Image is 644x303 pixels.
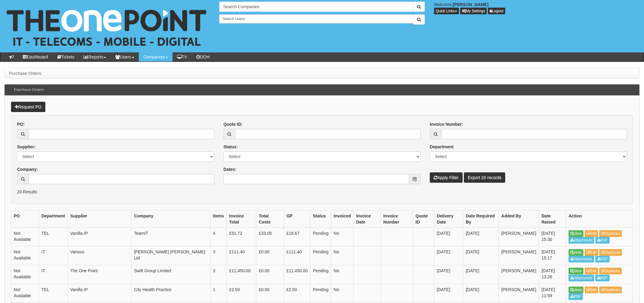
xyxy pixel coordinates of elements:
td: £111.40 [284,246,310,265]
a: Edit [585,287,598,293]
a: View [569,287,583,293]
a: Edit [585,268,598,274]
a: Logout [488,8,505,14]
label: Quote ID: [223,121,243,127]
a: View [569,230,583,237]
td: 4 [210,227,227,246]
td: Pending [310,284,331,303]
th: Company [131,210,210,227]
td: [DATE] 13:26 [539,265,566,284]
li: Purchase Orders [9,70,41,76]
th: Date Raised [539,210,566,227]
td: [PERSON_NAME] [499,246,539,265]
td: [DATE] [463,265,499,284]
a: Companies [139,52,173,62]
td: Swift Group Limited [131,265,210,284]
th: Invoice Total [227,210,256,227]
td: [DATE] [434,246,463,265]
a: Edit [585,230,598,237]
label: Department [430,144,453,150]
td: [DATE] 11:59 [539,284,566,303]
td: Pending [310,265,331,284]
td: 3 [210,265,227,284]
td: No [331,284,354,303]
a: PDF [595,256,610,262]
label: PO: [17,121,25,127]
a: Tickets [53,52,79,62]
th: Quote ID [413,210,434,227]
td: [DATE] 15:30 [539,227,566,246]
th: Invoice Number [381,210,413,227]
td: £33.05 [256,227,284,246]
td: TEL [39,284,68,303]
a: Export 20 records [464,172,506,183]
td: £0.00 [256,246,284,265]
td: £11,450.00 [284,265,310,284]
td: Not Available [11,227,39,246]
td: £51.72 [227,227,256,246]
td: Various [68,246,131,265]
th: PO [11,210,39,227]
td: Not Available [11,265,39,284]
a: PDF [595,237,610,244]
td: Pending [310,227,331,246]
td: £111.40 [227,246,256,265]
td: £0.00 [256,265,284,284]
input: Search Companies [219,2,413,12]
th: Status [310,210,331,227]
a: Reports [79,52,111,62]
a: PDF [569,293,583,300]
td: [PERSON_NAME] [499,284,539,303]
a: Duplicate [599,287,622,293]
a: Users [111,52,139,62]
td: [PERSON_NAME] [499,265,539,284]
td: Vanilla IP [68,284,131,303]
td: £0.00 [256,284,284,303]
td: TeamIT [131,227,210,246]
a: Duplicate [599,249,622,256]
th: Invoiced [331,210,354,227]
a: Dashboard [18,52,53,62]
label: Invoice Number: [430,121,463,127]
label: Supplier: [17,144,36,150]
td: [DATE] [434,284,463,303]
a: Attachment [569,256,594,262]
a: Duplicate [599,230,622,237]
a: View [569,268,583,274]
td: The One Point [68,265,131,284]
td: Not Available [11,284,39,303]
div: Welcome, [429,2,644,14]
th: Supplier [68,210,131,227]
td: 3 [210,246,227,265]
label: Company: [17,166,38,172]
a: Attachment [569,275,594,281]
td: [DATE] [434,227,463,246]
td: £18.67 [284,227,310,246]
td: £2.50 [227,284,256,303]
button: Quick Links [434,8,459,14]
a: Request PO [11,102,45,112]
th: Items [210,210,227,227]
td: Pending [310,246,331,265]
td: IT [39,265,68,284]
a: Attachment [569,237,594,244]
button: Apply Filter [430,172,463,183]
td: No [331,227,354,246]
a: View [569,249,583,256]
th: GP [284,210,310,227]
label: Dates: [223,166,236,172]
th: Invoice Date [354,210,381,227]
td: [PERSON_NAME] [PERSON_NAME] Ltd [131,246,210,265]
a: PDF [595,275,610,281]
td: Vanilla IP [68,227,131,246]
td: Not Available [11,246,39,265]
input: Search Users [219,14,413,23]
td: No [331,246,354,265]
td: TEL [39,227,68,246]
th: Delivery Date [434,210,463,227]
td: [DATE] [463,284,499,303]
td: [DATE] [463,227,499,246]
b: [PERSON_NAME] [453,2,488,7]
a: Edit [585,249,598,256]
a: TV [173,52,192,62]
